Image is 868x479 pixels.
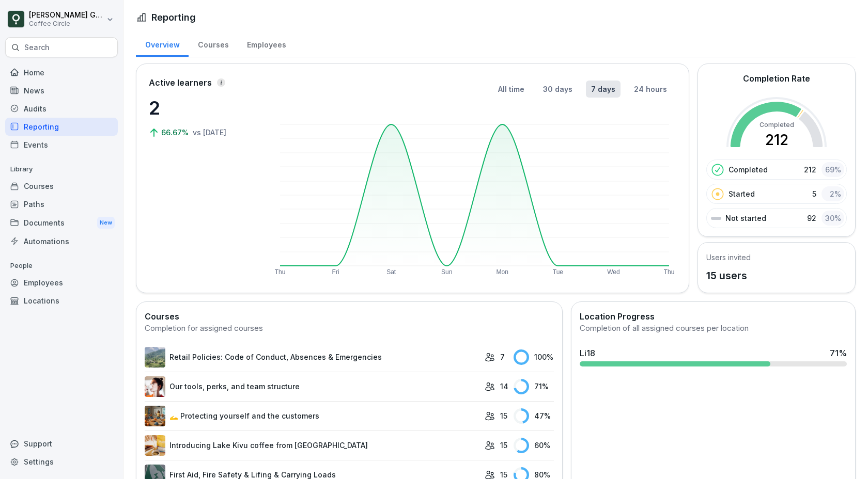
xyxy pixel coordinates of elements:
[5,292,118,310] a: Locations
[161,127,191,138] p: 66.67%
[5,100,118,118] a: Audits
[145,376,479,397] a: Our tools, perks, and team structure
[706,268,751,283] p: 15 users
[830,347,847,359] div: 71 %
[5,435,118,453] div: Support
[136,30,189,57] a: Overview
[5,274,118,292] a: Employees
[97,217,115,229] div: New
[149,94,252,122] p: 2
[5,232,118,250] a: Automations
[514,408,554,424] div: 47 %
[607,268,619,276] text: Wed
[725,213,766,223] p: Not started
[538,81,578,98] button: 30 days
[497,268,508,276] text: Mon
[500,440,507,451] p: 15
[5,213,118,232] a: DocumentsNew
[5,118,118,136] a: Reporting
[514,438,554,453] div: 60 %
[29,11,104,20] p: [PERSON_NAME] Grioui
[580,310,847,323] h2: Location Progress
[5,82,118,100] a: News
[553,268,564,276] text: Tue
[812,188,816,199] p: 5
[822,186,844,201] div: 2 %
[629,81,672,98] button: 24 hours
[238,30,295,57] a: Employees
[145,435,165,456] img: xnjl35zklnarwuvej55hu61g.png
[514,349,554,365] div: 100 %
[5,258,118,274] p: People
[145,347,479,368] a: Retail Policies: Code of Conduct, Absences & Emergencies
[822,211,844,226] div: 30 %
[149,76,212,89] p: Active learners
[804,164,816,175] p: 212
[189,30,238,57] a: Courses
[664,268,675,276] text: Thu
[706,252,751,263] h5: Users invited
[145,406,165,426] img: b6bm8nlnb9e4a66i6kerosil.png
[586,81,621,98] button: 7 days
[5,195,118,213] a: Paths
[500,410,507,421] p: 15
[193,127,226,138] p: vs [DATE]
[5,177,118,195] a: Courses
[5,161,118,178] p: Library
[729,164,768,175] p: Completed
[145,347,165,368] img: r4iv508g6r12c0i8kqe8gadw.png
[493,81,530,98] button: All time
[822,162,844,177] div: 69 %
[580,347,595,359] div: Li18
[5,453,118,471] a: Settings
[145,435,479,456] a: Introducing Lake Kivu coffee from [GEOGRAPHIC_DATA]
[500,352,505,362] p: 7
[151,10,196,24] h1: Reporting
[145,376,165,397] img: aord19nnycsax6x70siwiz5b.png
[5,136,118,154] a: Events
[145,323,554,334] div: Completion for assigned courses
[24,42,50,53] p: Search
[332,268,339,276] text: Fri
[729,188,755,199] p: Started
[5,213,118,232] div: Documents
[145,310,554,323] h2: Courses
[514,379,554,394] div: 71 %
[441,268,452,276] text: Sun
[275,268,286,276] text: Thu
[29,20,104,27] p: Coffee Circle
[5,63,118,82] a: Home
[743,72,810,85] h2: Completion Rate
[145,406,479,426] a: 🫴 Protecting yourself and the customers
[576,343,851,371] a: Li1871%
[386,268,396,276] text: Sat
[500,381,508,392] p: 14
[807,213,816,223] p: 92
[580,323,847,334] div: Completion of all assigned courses per location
